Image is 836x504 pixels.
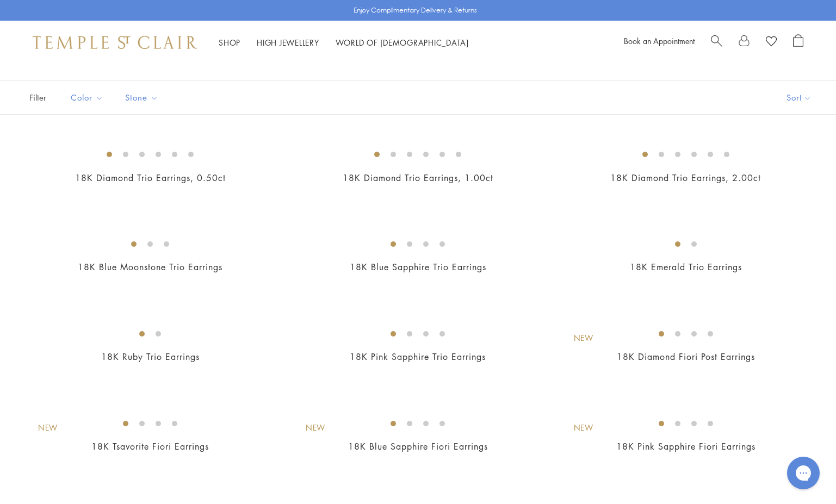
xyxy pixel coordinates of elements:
[101,351,200,363] a: 18K Ruby Trio Earrings
[782,453,825,493] iframe: Gorgias live chat messenger
[120,91,166,104] span: Stone
[306,422,325,434] div: New
[219,36,469,49] nav: Main navigation
[616,440,756,452] a: 18K Pink Sapphire Fiori Earrings
[711,34,722,51] a: Search
[574,422,593,434] div: New
[38,422,58,434] div: New
[33,36,197,49] img: Temple St. Clair
[350,351,486,363] a: 18K Pink Sapphire Trio Earrings
[630,261,742,273] a: 18K Emerald Trio Earrings
[219,37,240,48] a: ShopShop
[762,81,836,114] button: Show sort by
[65,91,112,104] span: Color
[624,35,695,46] a: Book an Appointment
[610,172,761,184] a: 18K Diamond Trio Earrings, 2.00ct
[78,261,222,273] a: 18K Blue Moonstone Trio Earrings
[257,37,319,48] a: High JewelleryHigh Jewellery
[343,172,493,184] a: 18K Diamond Trio Earrings, 1.00ct
[75,172,226,184] a: 18K Diamond Trio Earrings, 0.50ct
[766,34,777,51] a: View Wishlist
[91,440,209,452] a: 18K Tsavorite Fiori Earrings
[793,34,803,51] a: Open Shopping Bag
[117,85,166,110] button: Stone
[574,332,593,344] div: New
[336,37,469,48] a: World of [DEMOGRAPHIC_DATA]World of [DEMOGRAPHIC_DATA]
[617,351,755,363] a: 18K Diamond Fiori Post Earrings
[354,5,477,16] p: Enjoy Complimentary Delivery & Returns
[63,85,112,110] button: Color
[348,440,488,452] a: 18K Blue Sapphire Fiori Earrings
[350,261,486,273] a: 18K Blue Sapphire Trio Earrings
